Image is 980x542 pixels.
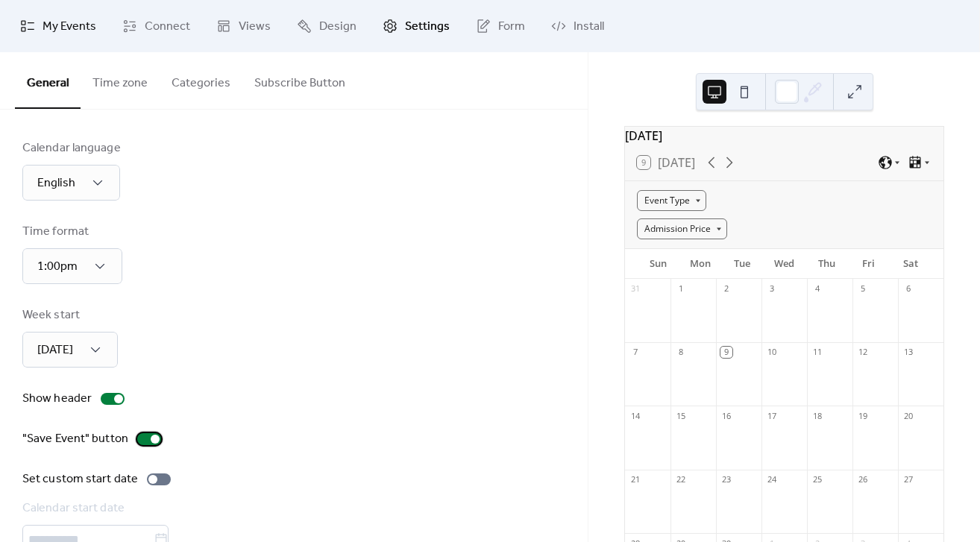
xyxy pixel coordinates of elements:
[811,474,823,485] div: 25
[720,474,732,485] div: 23
[720,283,732,294] div: 2
[675,474,686,485] div: 22
[625,127,943,145] div: [DATE]
[805,249,847,279] div: Thu
[43,18,96,36] span: My Events
[22,306,115,324] div: Week start
[637,249,679,279] div: Sun
[675,410,686,421] div: 15
[766,347,777,358] div: 10
[857,410,868,421] div: 19
[766,283,777,294] div: 3
[629,474,641,485] div: 21
[857,347,868,358] div: 12
[902,474,914,485] div: 27
[675,347,686,358] div: 8
[37,255,78,278] span: 1:00pm
[675,283,686,294] div: 1
[111,6,201,46] a: Connect
[811,283,823,294] div: 4
[902,283,914,294] div: 6
[145,18,190,36] span: Connect
[902,347,914,358] div: 13
[720,347,732,358] div: 9
[629,347,641,358] div: 7
[37,338,73,362] span: [DATE]
[811,410,823,421] div: 18
[764,249,805,279] div: Wed
[857,283,868,294] div: 5
[22,500,562,517] div: Calendar start date
[239,18,271,36] span: Views
[902,410,914,421] div: 20
[160,52,242,107] button: Categories
[629,410,641,421] div: 14
[540,6,615,46] a: Install
[9,6,107,46] a: My Events
[847,249,889,279] div: Fri
[629,283,641,294] div: 31
[242,52,357,107] button: Subscribe Button
[205,6,282,46] a: Views
[679,249,721,279] div: Mon
[498,18,525,36] span: Form
[405,18,450,36] span: Settings
[766,474,777,485] div: 24
[22,470,138,488] div: Set custom start date
[22,430,128,448] div: "Save Event" button
[37,171,75,195] span: English
[371,6,461,46] a: Settings
[15,52,81,109] button: General
[319,18,356,36] span: Design
[721,249,763,279] div: Tue
[890,249,932,279] div: Sat
[286,6,368,46] a: Design
[465,6,536,46] a: Form
[720,410,732,421] div: 16
[574,18,604,36] span: Install
[22,223,119,241] div: Time format
[22,139,121,157] div: Calendar language
[811,347,823,358] div: 11
[22,390,92,408] div: Show header
[81,52,160,107] button: Time zone
[857,474,868,485] div: 26
[766,410,777,421] div: 17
